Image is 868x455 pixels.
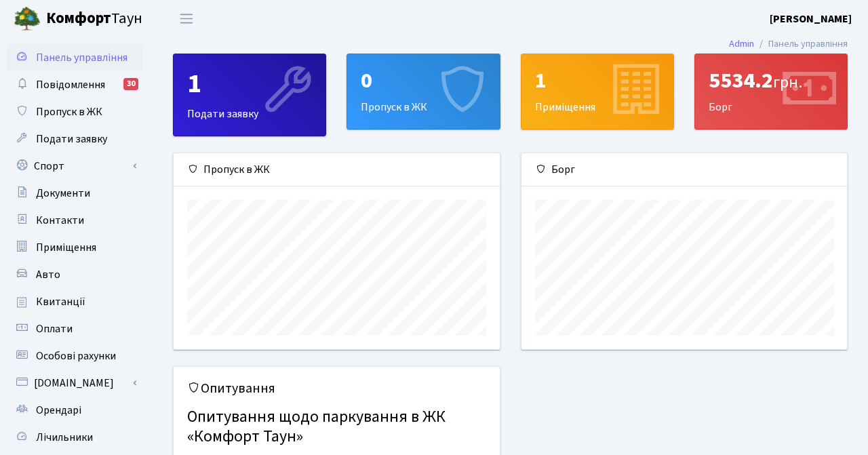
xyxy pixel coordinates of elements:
[7,424,142,451] a: Лічильники
[36,430,93,445] span: Лічильники
[347,54,500,130] a: 0Пропуск в ЖК
[7,153,142,180] a: Спорт
[521,153,848,186] div: Борг
[347,54,499,129] div: Пропуск в ЖК
[36,77,105,92] span: Повідомлення
[7,125,142,153] a: Подати заявку
[754,37,848,52] li: Панель управління
[535,68,660,94] div: 1
[709,68,833,94] div: 5534.2
[36,403,81,418] span: Орендарі
[46,7,142,31] span: Таун
[7,261,142,288] a: Авто
[36,267,60,282] span: Авто
[7,44,142,71] a: Панель управління
[770,11,852,27] a: [PERSON_NAME]
[187,68,312,100] div: 1
[123,78,138,90] div: 30
[36,349,116,363] span: Особові рахунки
[14,5,41,33] img: logo.png
[729,37,754,51] a: Admin
[695,54,847,129] div: Борг
[709,30,868,58] nav: breadcrumb
[36,321,73,336] span: Оплати
[521,54,673,129] div: Приміщення
[170,7,203,30] button: Переключити навігацію
[36,104,102,119] span: Пропуск в ЖК
[187,380,486,397] h5: Опитування
[7,397,142,424] a: Орендарі
[36,186,90,201] span: Документи
[770,12,852,26] b: [PERSON_NAME]
[173,54,326,136] a: 1Подати заявку
[174,54,325,136] div: Подати заявку
[773,71,802,94] span: грн.
[174,153,500,186] div: Пропуск в ЖК
[36,240,96,255] span: Приміщення
[361,68,486,94] div: 0
[7,315,142,342] a: Оплати
[7,98,142,125] a: Пропуск в ЖК
[7,370,142,397] a: [DOMAIN_NAME]
[36,294,85,309] span: Квитанції
[7,207,142,234] a: Контакти
[7,288,142,315] a: Квитанції
[7,234,142,261] a: Приміщення
[36,132,107,146] span: Подати заявку
[7,71,142,98] a: Повідомлення30
[46,7,111,29] b: Комфорт
[7,342,142,370] a: Особові рахунки
[187,402,486,452] h4: Опитування щодо паркування в ЖК «Комфорт Таун»
[36,50,127,65] span: Панель управління
[36,213,84,228] span: Контакти
[7,180,142,207] a: Документи
[521,54,674,130] a: 1Приміщення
